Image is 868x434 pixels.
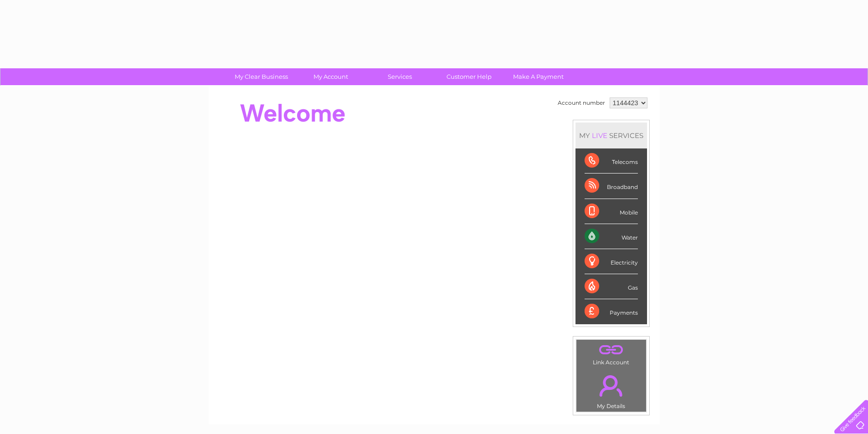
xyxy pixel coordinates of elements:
a: Services [362,68,437,85]
div: MY SERVICES [575,123,647,148]
div: Water [585,224,638,249]
div: Gas [585,274,638,299]
div: LIVE [590,131,609,140]
a: Customer Help [431,68,507,85]
a: Make A Payment [501,68,576,85]
div: Mobile [585,199,638,224]
td: Link Account [576,339,647,368]
a: My Clear Business [224,68,299,85]
div: Broadband [585,174,638,199]
a: . [579,370,644,402]
div: Telecoms [585,148,638,174]
td: Account number [555,95,607,111]
a: . [579,342,644,358]
td: My Details [576,368,647,412]
div: Payments [585,299,638,324]
div: Electricity [585,249,638,274]
a: My Account [293,68,368,85]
